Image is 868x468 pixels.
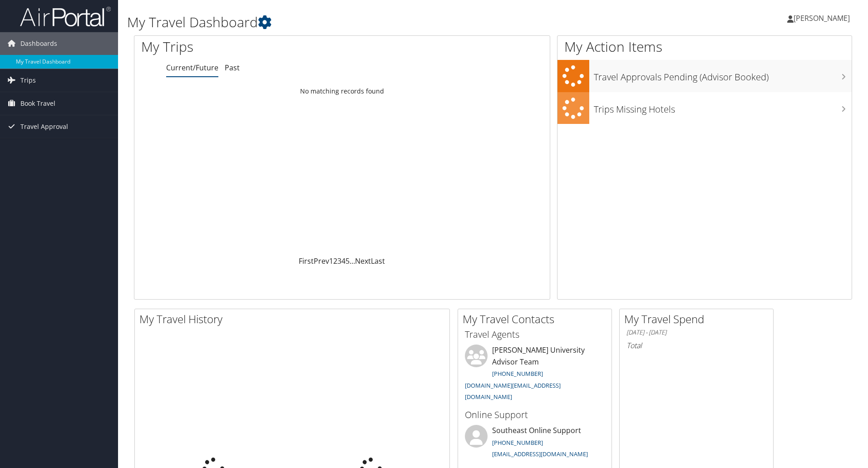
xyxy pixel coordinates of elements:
span: [PERSON_NAME] [794,13,850,23]
a: Trips Missing Hotels [557,92,852,124]
a: Prev [314,256,329,266]
a: Travel Approvals Pending (Advisor Booked) [557,60,852,92]
a: [PHONE_NUMBER] [492,369,543,378]
span: Trips [20,69,36,92]
h6: Total [626,340,766,350]
a: 4 [341,256,345,266]
span: Travel Approval [20,115,68,138]
a: Current/Future [166,63,218,73]
a: [PHONE_NUMBER] [492,438,543,447]
h3: Online Support [465,409,605,421]
h2: My Travel History [139,311,449,327]
a: 5 [345,256,350,266]
li: Southeast Online Support [460,425,609,462]
h3: Travel Agents [465,328,605,341]
h1: My Trips [141,37,370,56]
li: [PERSON_NAME] University Advisor Team [460,345,609,405]
h1: My Action Items [557,37,852,56]
a: [DOMAIN_NAME][EMAIL_ADDRESS][DOMAIN_NAME] [465,381,561,401]
h2: My Travel Spend [624,311,773,327]
span: Book Travel [20,92,55,115]
a: 2 [333,256,337,266]
h2: My Travel Contacts [463,311,612,327]
span: … [350,256,355,266]
a: Last [371,256,385,266]
a: 3 [337,256,341,266]
a: Past [225,63,240,73]
img: airportal-logo.png [20,6,111,27]
a: [EMAIL_ADDRESS][DOMAIN_NAME] [492,450,588,458]
h6: [DATE] - [DATE] [626,328,766,337]
a: First [299,256,314,266]
h3: Trips Missing Hotels [594,99,852,116]
a: [PERSON_NAME] [787,5,859,32]
td: No matching records found [134,83,550,99]
h1: My Travel Dashboard [127,13,615,32]
span: Dashboards [20,32,57,55]
a: 1 [329,256,333,266]
a: Next [355,256,371,266]
h3: Travel Approvals Pending (Advisor Booked) [594,66,852,84]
